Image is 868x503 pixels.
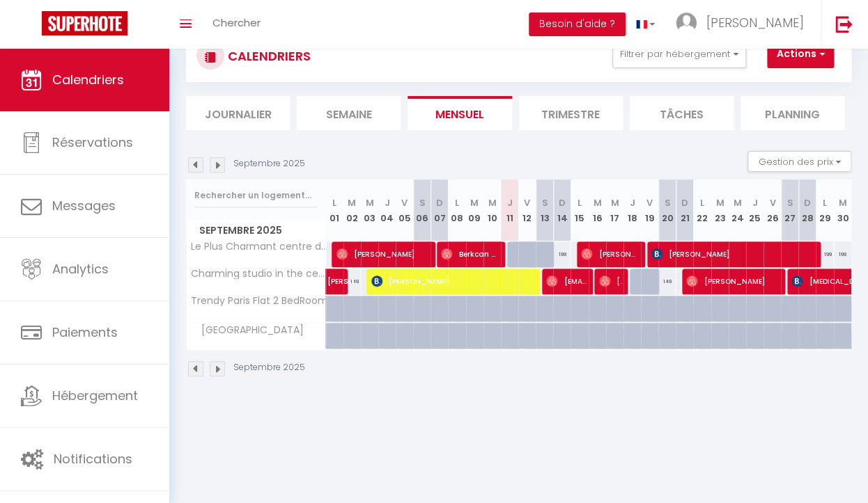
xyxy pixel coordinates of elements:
[466,179,483,241] th: 09
[431,179,448,241] th: 07
[52,260,109,278] span: Analytics
[378,179,396,241] th: 04
[834,179,851,241] th: 30
[593,196,601,209] abbr: M
[536,179,553,241] th: 13
[804,196,811,209] abbr: D
[541,196,548,209] abbr: S
[189,323,307,338] span: [GEOGRAPHIC_DATA]
[297,96,401,130] li: Semaine
[470,196,479,209] abbr: M
[518,179,536,241] th: 12
[194,183,318,208] input: Rechercher un logement...
[681,196,688,209] abbr: D
[11,6,53,47] button: Ouvrir le widget de chat LiveChat
[320,269,338,295] a: [PERSON_NAME]
[52,134,133,151] span: Réservations
[348,196,356,209] abbr: M
[834,241,851,267] div: 199
[747,151,851,172] button: Gestion des prix
[610,196,619,209] abbr: M
[715,196,724,209] abbr: M
[336,241,429,267] span: [PERSON_NAME]
[384,196,389,209] abbr: J
[546,268,587,294] span: [EMAIL_ADDRESS][DOMAIN_NAME] [PERSON_NAME]
[741,96,844,130] li: Planning
[501,179,518,241] th: 11
[606,179,623,241] th: 17
[553,241,571,267] div: 199
[559,196,566,209] abbr: D
[686,268,779,294] span: [PERSON_NAME]
[816,179,833,241] th: 29
[448,179,465,241] th: 08
[371,268,534,294] span: [PERSON_NAME]
[52,324,118,341] span: Paiements
[436,196,443,209] abbr: D
[706,14,803,31] span: [PERSON_NAME]
[612,40,746,68] button: Filtrer par hébergement
[413,179,431,241] th: 06
[599,268,622,294] span: [EMAIL_ADDRESS][DOMAIN_NAME] L
[693,179,711,241] th: 22
[189,296,328,306] span: Trendy Paris Flat 2 BedRoom
[327,261,359,287] span: [PERSON_NAME]
[189,269,328,279] span: Charming studio in the center north of [GEOGRAPHIC_DATA]
[676,179,693,241] th: 21
[233,361,305,374] p: Septembre 2025
[186,96,290,130] li: Journalier
[676,13,697,33] img: ...
[396,179,413,241] th: 05
[52,197,116,214] span: Messages
[365,196,373,209] abbr: M
[42,11,127,35] img: Super Booking
[224,40,311,72] h3: CALENDRIERS
[798,179,816,241] th: 28
[752,196,757,209] abbr: J
[733,196,741,209] abbr: M
[646,196,653,209] abbr: V
[571,179,588,241] th: 15
[781,179,798,241] th: 27
[764,179,781,241] th: 26
[553,179,571,241] th: 14
[419,196,425,209] abbr: S
[233,157,305,170] p: Septembre 2025
[441,241,499,267] span: Berkcan Aman
[408,96,511,130] li: Mensuel
[483,179,501,241] th: 10
[835,15,853,33] img: logout
[326,179,343,241] th: 01
[746,179,764,241] th: 25
[52,71,124,88] span: Calendriers
[711,179,729,241] th: 23
[189,241,328,252] span: Le Plus Charmant centre de [GEOGRAPHIC_DATA]
[519,96,623,130] li: Trimestre
[578,196,582,209] abbr: L
[630,96,734,130] li: Tâches
[700,196,704,209] abbr: L
[769,196,775,209] abbr: V
[506,196,512,209] abbr: J
[816,241,833,267] div: 199
[488,196,496,209] abbr: M
[524,196,530,209] abbr: V
[589,179,606,241] th: 16
[658,179,676,241] th: 20
[581,241,639,267] span: [PERSON_NAME]
[343,179,361,241] th: 02
[187,221,325,241] span: Septembre 2025
[401,196,408,209] abbr: V
[729,179,746,241] th: 24
[767,40,834,68] button: Actions
[332,196,336,209] abbr: L
[786,196,793,209] abbr: S
[455,196,459,209] abbr: L
[658,269,676,294] div: 149
[529,13,626,36] button: Besoin d'aide ?
[641,179,658,241] th: 19
[823,196,827,209] abbr: L
[54,450,132,468] span: Notifications
[629,196,635,209] abbr: J
[839,196,847,209] abbr: M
